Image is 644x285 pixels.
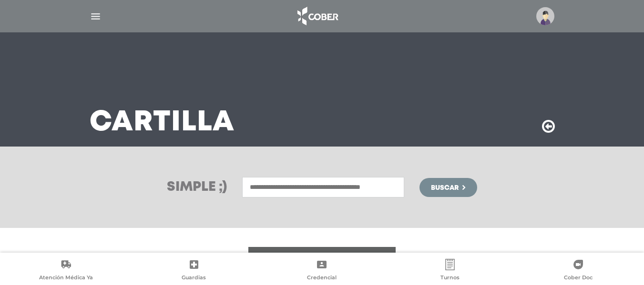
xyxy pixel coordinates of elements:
[90,110,235,135] h3: Cartilla
[536,7,554,25] img: profile-placeholder.svg
[386,259,514,283] a: Turnos
[2,259,130,283] a: Atención Médica Ya
[431,185,459,191] span: Buscar
[182,274,206,283] span: Guardias
[39,274,93,283] span: Atención Médica Ya
[307,274,337,283] span: Credencial
[440,274,460,283] span: Turnos
[130,259,258,283] a: Guardias
[419,178,477,197] button: Buscar
[258,259,386,283] a: Credencial
[167,181,227,194] h3: Simple ;)
[564,274,593,283] span: Cober Doc
[514,259,642,283] a: Cober Doc
[90,10,102,22] img: Cober_menu-lines-white.svg
[292,5,342,28] img: logo_cober_home-white.png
